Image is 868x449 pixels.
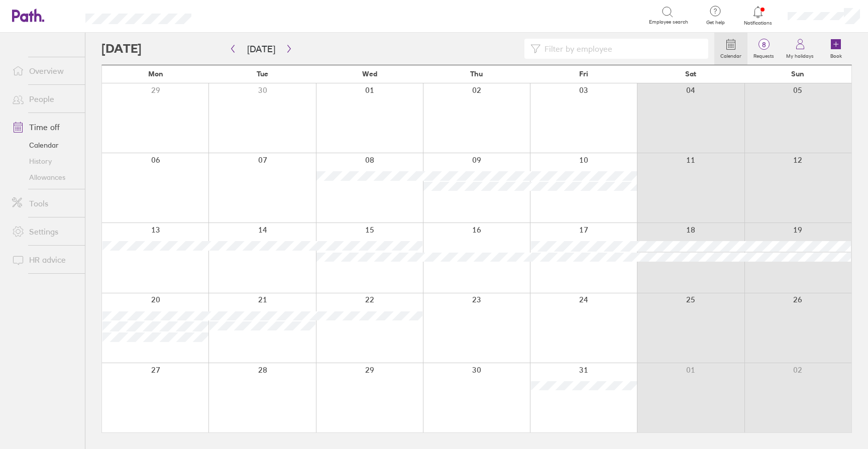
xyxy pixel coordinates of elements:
[362,70,377,78] span: Wed
[685,70,696,78] span: Sat
[4,153,85,169] a: History
[148,70,163,78] span: Mon
[4,250,85,270] a: HR advice
[579,70,588,78] span: Fri
[4,221,85,242] a: Settings
[649,19,688,25] span: Employee search
[747,33,780,65] a: 8Requests
[257,70,268,78] span: Tue
[747,41,780,49] span: 8
[742,20,775,26] span: Notifications
[219,11,244,20] div: Search
[714,33,747,65] a: Calendar
[824,50,848,59] label: Book
[791,70,804,78] span: Sun
[780,50,820,59] label: My holidays
[4,193,85,213] a: Tools
[747,50,780,59] label: Requests
[4,169,85,185] a: Allowances
[820,33,852,65] a: Book
[742,5,775,26] a: Notifications
[470,70,483,78] span: Thu
[4,117,85,137] a: Time off
[714,50,747,59] label: Calendar
[239,41,283,57] button: [DATE]
[699,20,732,26] span: Get help
[4,137,85,153] a: Calendar
[4,61,85,81] a: Overview
[540,39,702,58] input: Filter by employee
[780,33,820,65] a: My holidays
[4,89,85,109] a: People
